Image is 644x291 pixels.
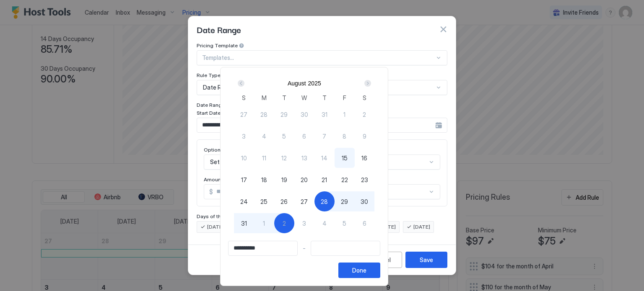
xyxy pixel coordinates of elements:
[354,170,374,190] button: 23
[262,154,266,162] span: 11
[274,104,294,124] button: 29
[314,104,335,124] button: 31
[303,245,306,252] span: -
[254,126,274,146] button: 4
[254,213,274,233] button: 1
[254,170,274,190] button: 18
[282,132,286,141] span: 5
[335,170,355,190] button: 22
[335,191,355,211] button: 29
[242,93,246,102] span: S
[274,148,294,168] button: 12
[354,148,374,168] button: 16
[354,104,374,124] button: 2
[241,219,247,228] span: 31
[361,197,368,206] span: 30
[363,93,366,102] span: S
[241,154,247,162] span: 10
[354,213,374,233] button: 6
[301,154,307,162] span: 13
[241,175,247,184] span: 17
[335,213,355,233] button: 5
[341,197,348,206] span: 29
[294,191,314,211] button: 27
[335,126,355,146] button: 8
[281,154,287,162] span: 12
[308,80,321,87] button: 2025
[342,154,348,162] span: 15
[343,219,346,228] span: 5
[302,219,306,228] span: 3
[229,241,297,255] input: Input Field
[321,197,328,206] span: 28
[352,266,366,275] div: Done
[354,191,374,211] button: 30
[254,148,274,168] button: 11
[274,191,294,211] button: 26
[236,78,247,88] button: Prev
[281,175,287,184] span: 19
[260,197,267,206] span: 25
[314,148,335,168] button: 14
[363,132,366,141] span: 9
[282,93,286,102] span: T
[343,110,345,119] span: 1
[294,170,314,190] button: 20
[335,104,355,124] button: 1
[363,219,366,228] span: 6
[262,132,266,141] span: 4
[322,93,327,102] span: T
[301,175,308,184] span: 20
[361,78,373,88] button: Next
[301,110,308,119] span: 30
[294,148,314,168] button: 13
[234,213,254,233] button: 31
[262,93,267,102] span: M
[321,154,327,162] span: 14
[294,104,314,124] button: 30
[294,213,314,233] button: 3
[240,197,248,206] span: 24
[288,80,306,87] button: August
[322,219,327,228] span: 4
[254,104,274,124] button: 28
[302,132,306,141] span: 6
[234,126,254,146] button: 3
[280,110,288,119] span: 29
[274,126,294,146] button: 5
[338,263,380,278] button: Done
[322,110,327,119] span: 31
[314,170,335,190] button: 21
[261,175,267,184] span: 18
[234,191,254,211] button: 24
[254,191,274,211] button: 25
[240,110,247,119] span: 27
[8,263,29,283] iframe: Intercom live chat
[294,126,314,146] button: 6
[335,148,355,168] button: 15
[314,126,335,146] button: 7
[322,132,326,141] span: 7
[283,219,286,228] span: 2
[363,110,366,119] span: 2
[234,148,254,168] button: 10
[260,110,267,119] span: 28
[311,241,380,255] input: Input Field
[343,93,346,102] span: F
[343,132,346,141] span: 8
[274,170,294,190] button: 19
[361,154,367,162] span: 16
[301,197,308,206] span: 27
[322,175,327,184] span: 21
[354,126,374,146] button: 9
[274,213,294,233] button: 2
[314,191,335,211] button: 28
[234,104,254,124] button: 27
[301,93,307,102] span: W
[280,197,288,206] span: 26
[361,175,368,184] span: 23
[341,175,348,184] span: 22
[263,219,265,228] span: 1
